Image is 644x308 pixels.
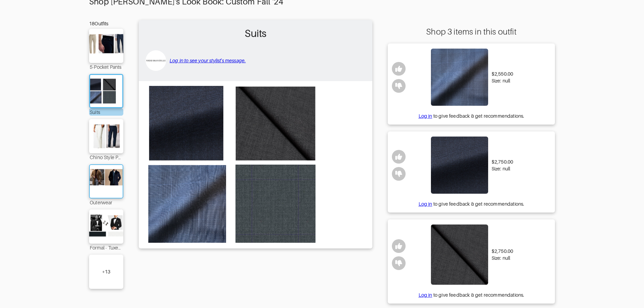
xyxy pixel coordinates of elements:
[88,168,125,194] img: Outfit Outerwear
[89,153,123,161] div: Chino Style Pants
[89,198,123,206] div: Outerwear
[142,24,369,43] h2: Suits
[431,49,488,106] img: PKpwnX4imp1gRkuhNBrfVS5U
[388,201,555,207] div: to give feedback & get recommendations.
[419,292,432,298] a: Log in
[89,63,123,70] div: 5-Pocket Pants
[431,137,488,194] img: NL4XzxGapbLyGAEUs8QAUS19
[419,201,432,207] a: Log in
[142,85,369,244] img: Outfit Suits
[170,58,246,63] a: Log in to see your stylist's message.
[492,255,513,261] div: Size: null
[388,113,555,119] div: to give feedback & get recommendations.
[87,32,126,60] img: Outfit 5-Pocket Pants
[492,158,513,165] div: $2,750.00
[388,27,555,37] div: Shop 3 items in this outfit
[89,108,123,116] div: Suits
[431,224,488,285] img: fYHg4aAfvim1JKUpWUC9LbMm
[492,70,513,77] div: $2,550.00
[89,20,123,27] div: 18 Outfits
[146,50,166,71] img: avatar
[87,123,126,150] img: Outfit Chino Style Pants
[492,77,513,84] div: Size: null
[492,248,513,255] div: $2,750.00
[87,213,126,240] img: Outfit Formal - Tuxedo & Tux Shirt
[88,78,124,104] img: Outfit Suits
[102,268,111,275] div: + 13
[419,113,432,119] a: Log in
[492,165,513,172] div: Size: null
[89,244,123,251] div: Formal - Tuxedo & Tux Shirt
[388,292,555,298] div: to give feedback & get recommendations.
